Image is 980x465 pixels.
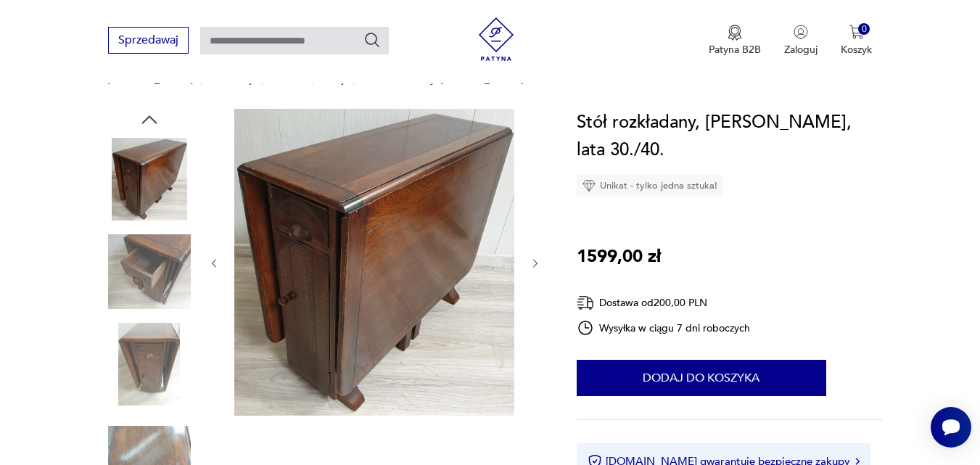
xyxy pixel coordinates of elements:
p: Stół rozkładany, [PERSON_NAME], lata 30./40. [366,74,581,86]
a: Meble [274,74,304,86]
button: 0Koszyk [841,25,872,57]
a: Ikona medaluPatyna B2B [709,25,761,57]
a: Sprzedawaj [108,36,189,46]
button: Dodaj do koszyka [577,360,826,396]
img: Ikona strzałki w prawo [855,458,860,465]
button: Zaloguj [784,25,818,57]
iframe: Smartsupp widget button [931,407,971,448]
img: Ikona koszyka [849,25,864,39]
img: Zdjęcie produktu Stół rozkładany, HARRIS LEBUS, lata 30./40. [108,231,191,313]
img: Patyna - sklep z meblami i dekoracjami vintage [474,17,518,61]
img: Ikona diamentu [582,179,596,192]
img: Zdjęcie produktu Stół rozkładany, HARRIS LEBUS, lata 30./40. [108,138,191,221]
div: Unikat - tylko jedna sztuka! [577,175,723,197]
button: Patyna B2B [709,25,761,57]
img: Zdjęcie produktu Stół rozkładany, HARRIS LEBUS, lata 30./40. [108,323,191,406]
button: Sprzedawaj [108,27,189,54]
button: Szukaj [363,31,381,49]
div: Wysyłka w ciągu 7 dni roboczych [577,319,751,337]
p: 1599,00 zł [577,243,661,271]
p: Zaloguj [784,43,818,57]
h1: Stół rozkładany, [PERSON_NAME], lata 30./40. [577,109,883,164]
img: Ikona dostawy [577,294,594,312]
img: Ikona medalu [728,25,742,41]
img: Zdjęcie produktu Stół rozkładany, HARRIS LEBUS, lata 30./40. [234,109,514,416]
div: Dostawa od 200,00 PLN [577,294,751,312]
img: Ikonka użytkownika [794,25,808,39]
p: Patyna B2B [709,43,761,57]
a: Produkty [213,74,254,86]
a: [DOMAIN_NAME] [108,74,193,86]
p: Koszyk [841,43,872,57]
a: Stoły [324,74,346,86]
div: 0 [858,23,870,36]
